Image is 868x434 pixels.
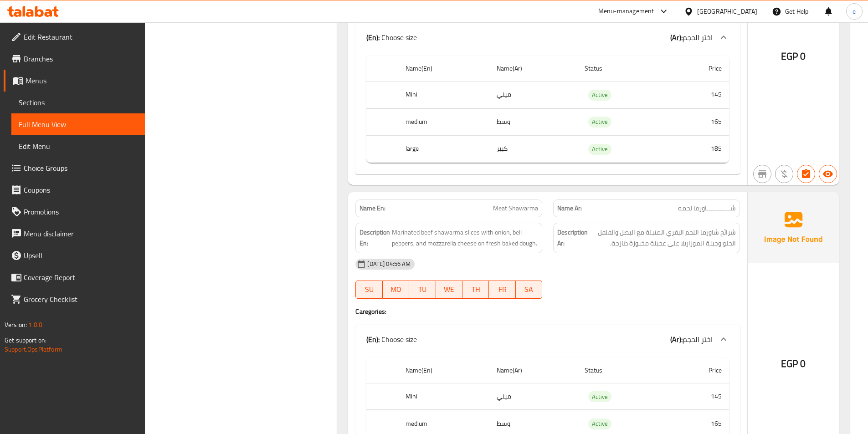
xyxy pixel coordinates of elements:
[386,283,406,296] span: MO
[797,165,815,183] button: Has choices
[516,281,542,299] button: SA
[436,281,462,299] button: WE
[697,6,757,16] div: [GEOGRAPHIC_DATA]
[668,82,729,108] td: 145
[668,108,729,135] td: 165
[588,391,611,402] div: Active
[781,47,798,65] span: EGP
[588,90,611,100] span: Active
[355,281,382,299] button: SU
[360,204,385,213] strong: Name En:
[668,383,729,410] td: 145
[19,141,138,152] span: Edit Menu
[24,53,138,64] span: Branches
[28,319,42,331] span: 1.0.0
[775,165,793,183] button: Purchased item
[26,75,138,86] span: Menus
[668,357,729,383] th: Price
[11,113,145,135] a: Full Menu View
[383,281,409,299] button: MO
[24,31,138,42] span: Edit Restaurant
[493,204,538,213] span: Meat Shawarma
[360,227,390,249] strong: Description En:
[590,227,736,249] span: شرائح شاورما اللحم البقري المتبلة مع البصل والفلفل الحلو وجبنة الموزاريلا على عجينة مخبوزة طازجة.
[398,82,489,108] th: Mini
[800,355,806,373] span: 0
[413,283,432,296] span: TU
[4,179,145,201] a: Coupons
[409,281,436,299] button: TU
[4,201,145,223] a: Promotions
[24,250,138,261] span: Upsell
[493,283,512,296] span: FR
[355,23,740,52] div: (En): Choose size(Ar):اختر الحجم
[466,283,485,296] span: TH
[19,97,138,108] span: Sections
[670,31,683,44] b: (Ar):
[5,334,46,346] span: Get support on:
[489,108,577,135] td: وسط
[360,283,379,296] span: SU
[364,260,414,268] span: [DATE] 04:56 AM
[748,192,839,263] img: Ae5nvW7+0k+MAAAAAElFTkSuQmCC
[398,357,489,383] th: Name(En)
[366,332,380,346] b: (En):
[598,6,654,17] div: Menu-management
[24,163,138,174] span: Choice Groups
[800,47,806,65] span: 0
[519,283,539,296] span: SA
[588,419,611,429] span: Active
[781,355,798,373] span: EGP
[4,157,145,179] a: Choice Groups
[489,136,577,163] td: كبير
[5,319,27,331] span: Version:
[819,165,837,183] button: Available
[4,26,145,48] a: Edit Restaurant
[683,31,713,44] span: اختر الحجم
[398,56,489,82] th: Name(En)
[588,117,611,127] span: Active
[577,56,668,82] th: Status
[355,325,740,354] div: (En): Choose size(Ar):اختر الحجم
[489,383,577,410] td: ميني
[24,206,138,217] span: Promotions
[557,204,582,213] strong: Name Ar:
[366,334,417,345] p: Choose size
[398,108,489,135] th: medium
[398,383,489,410] th: Mini
[24,294,138,305] span: Grocery Checklist
[11,135,145,157] a: Edit Menu
[366,32,417,43] p: Choose size
[4,266,145,288] a: Coverage Report
[668,136,729,163] td: 185
[366,31,380,44] b: (En):
[366,56,729,163] table: choices table
[670,332,683,346] b: (Ar):
[4,288,145,310] a: Grocery Checklist
[683,332,713,346] span: اختر الحجم
[24,228,138,239] span: Menu disclaimer
[489,56,577,82] th: Name(Ar)
[11,92,145,113] a: Sections
[489,357,577,383] th: Name(Ar)
[557,227,588,249] strong: Description Ar:
[577,357,668,383] th: Status
[4,223,145,245] a: Menu disclaimer
[668,56,729,82] th: Price
[4,245,145,266] a: Upsell
[4,48,145,70] a: Branches
[24,272,138,283] span: Coverage Report
[19,119,138,130] span: Full Menu View
[588,392,611,402] span: Active
[489,82,577,108] td: ميني
[588,117,611,128] div: Active
[588,144,611,154] span: Active
[440,283,459,296] span: WE
[489,281,515,299] button: FR
[398,136,489,163] th: large
[462,281,489,299] button: TH
[588,144,611,155] div: Active
[753,165,771,183] button: Not branch specific item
